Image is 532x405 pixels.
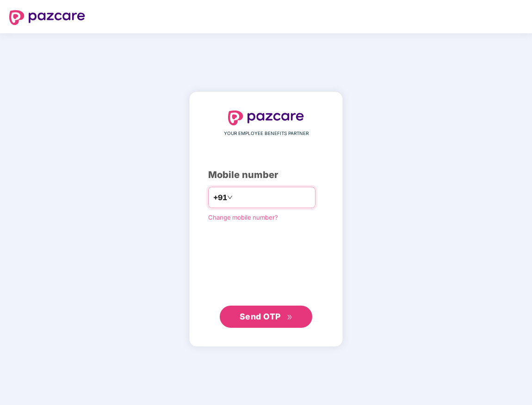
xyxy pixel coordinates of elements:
[213,192,227,203] span: +91
[287,314,293,320] span: double-right
[220,306,312,328] button: Send OTPdouble-right
[240,312,281,321] span: Send OTP
[9,10,85,25] img: logo
[208,214,278,221] a: Change mobile number?
[227,195,233,200] span: down
[224,130,309,137] span: YOUR EMPLOYEE BENEFITS PARTNER
[208,168,324,182] div: Mobile number
[228,110,304,125] img: logo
